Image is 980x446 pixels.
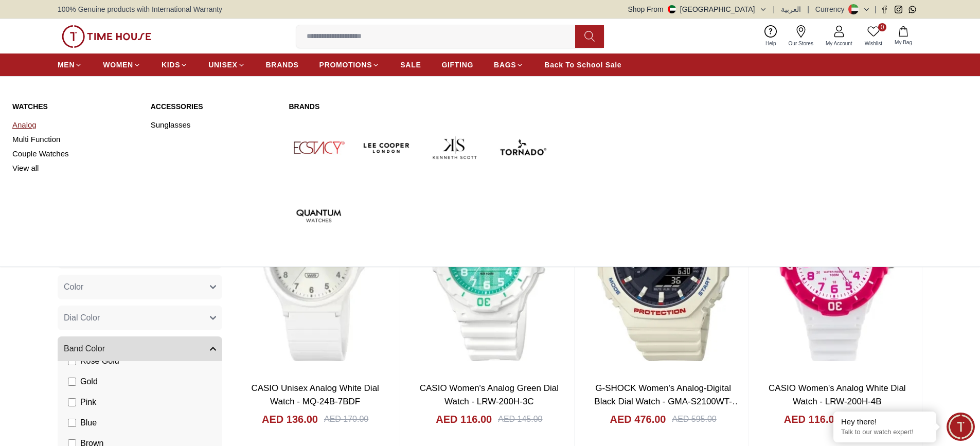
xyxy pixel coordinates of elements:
span: Pink [80,396,96,408]
span: SALE [400,60,421,70]
input: Rose Gold [68,357,76,365]
img: Tornado [493,118,553,177]
input: Pink [68,398,76,406]
span: Wishlist [861,40,886,47]
img: Ecstacy [289,118,348,177]
span: BAGS [494,60,516,70]
a: Instagram [895,6,902,13]
a: PROMOTIONS [319,56,380,74]
button: Shop From[GEOGRAPHIC_DATA] [628,4,767,14]
span: BRANDS [266,60,299,70]
span: | [773,4,775,14]
span: Band Color [64,343,105,355]
button: My Bag [888,24,918,48]
button: Color [58,275,222,299]
a: SALE [400,56,421,74]
button: Band Color [58,336,222,361]
a: CASIO Women's Analog Green Dial Watch - LRW-200H-3C [420,383,559,406]
a: Our Stores [782,23,819,49]
span: Back To School Sale [544,60,621,70]
span: 100% Genuine products with International Warranty [58,4,222,14]
span: Rose Gold [80,355,119,367]
a: Multi Function [12,132,138,147]
span: PROMOTIONS [319,60,372,70]
span: MEN [58,60,75,70]
span: | [875,4,877,14]
a: View all [12,161,138,175]
h4: AED 136.00 [262,412,318,426]
a: Accessories [151,101,277,112]
span: Our Stores [785,40,817,47]
a: UNISEX [208,56,245,74]
div: AED 595.00 [672,413,716,425]
input: Gold [68,378,76,386]
div: Chat Widget [947,413,975,441]
a: KIDS [162,56,188,74]
span: Gold [80,376,98,388]
span: WOMEN [103,60,133,70]
div: Currency [815,4,849,14]
span: My Account [822,40,857,47]
a: BRANDS [266,56,299,74]
a: Analog [12,118,138,132]
h4: AED 116.00 [436,412,492,426]
span: GIFTING [441,60,473,70]
a: CASIO Unisex Analog White Dial Watch - MQ-24B-7BDF [251,383,379,406]
a: 0Wishlist [859,23,888,49]
button: Dial Color [58,306,222,330]
a: Facebook [881,6,888,13]
h4: AED 116.00 [784,412,840,426]
a: Sunglasses [151,118,277,132]
span: Dial Color [64,312,100,324]
button: العربية [781,4,801,14]
a: G-SHOCK Women's Analog-Digital Black Dial Watch - GMA-S2100WT-7A1DR [594,383,741,419]
img: United Arab Emirates [668,5,676,13]
a: Brands [289,101,553,112]
h4: AED 476.00 [610,412,666,426]
a: Help [759,23,782,49]
span: 0 [878,23,886,31]
img: Kenneth Scott [425,118,485,177]
a: Whatsapp [908,6,916,13]
img: Lee Cooper [357,118,417,177]
span: Blue [80,417,97,429]
span: Help [761,40,780,47]
a: Back To School Sale [544,56,621,74]
span: My Bag [890,39,916,46]
a: WOMEN [103,56,141,74]
img: Quantum [289,186,348,245]
div: Hey there! [841,417,929,427]
a: BAGS [494,56,524,74]
span: | [807,4,809,14]
div: AED 170.00 [324,413,368,425]
img: ... [62,25,151,48]
span: UNISEX [208,60,237,70]
a: MEN [58,56,82,74]
div: AED 145.00 [498,413,542,425]
span: Color [64,281,83,293]
input: Blue [68,419,76,427]
a: CASIO Women's Analog White Dial Watch - LRW-200H-4B [769,383,906,406]
a: GIFTING [441,56,473,74]
p: Talk to our watch expert! [841,428,929,437]
a: Watches [12,101,138,112]
span: KIDS [162,60,180,70]
a: Couple Watches [12,147,138,161]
